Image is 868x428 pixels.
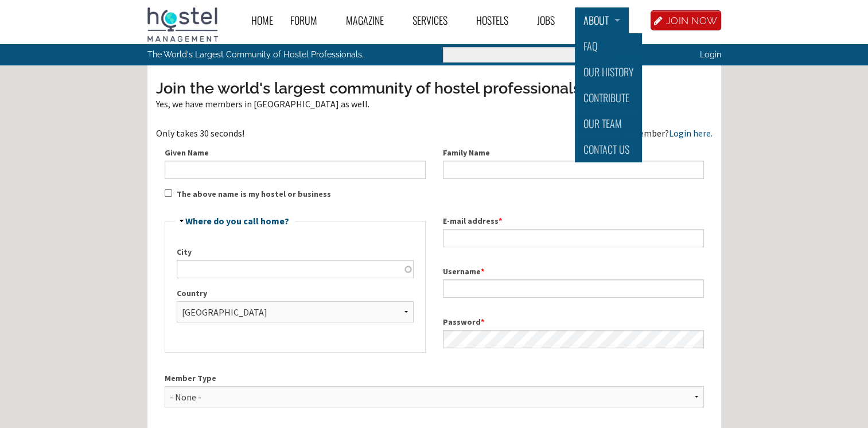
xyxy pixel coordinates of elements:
label: Country [177,287,414,299]
label: Password [443,316,704,328]
a: Our History [575,59,642,85]
a: Forum [282,7,337,33]
a: Home [243,7,282,33]
input: Spaces are allowed; punctuation is not allowed except for periods, hyphens, apostrophes, and unde... [443,279,704,298]
div: Yes, we have members in [GEOGRAPHIC_DATA] as well. [156,99,713,108]
input: A valid e-mail address. All e-mails from the system will be sent to this address. The e-mail addr... [443,229,704,247]
a: Jobs [528,7,575,33]
img: Hostel Management Home [147,7,218,42]
span: This field is required. [499,216,502,226]
label: City [177,246,414,258]
span: This field is required. [481,317,484,327]
input: Enter the terms you wish to search for. [443,47,617,63]
a: Hostels [468,7,528,33]
a: Where do you call home? [185,215,289,227]
label: Given Name [165,147,426,159]
a: Magazine [337,7,404,33]
a: About [575,7,629,33]
label: E-mail address [443,215,704,227]
a: Our Team [575,111,642,137]
label: The above name is my hostel or business [177,188,331,200]
a: FAQ [575,33,642,59]
a: JOIN NOW [651,10,721,30]
a: Login here. [669,127,713,139]
label: Family Name [443,147,704,159]
a: Login [699,49,721,59]
span: This field is required. [481,266,484,277]
h3: Join the world's largest community of hostel professionals. [156,77,713,99]
label: Member Type [165,372,704,384]
div: Only takes 30 seconds! [156,129,434,138]
a: Contribute [575,85,642,111]
a: Services [404,7,468,33]
label: Username [443,266,704,278]
p: The World's Largest Community of Hostel Professionals. [147,44,387,65]
a: Contact Us [575,137,642,162]
div: Already a member? [594,129,713,138]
